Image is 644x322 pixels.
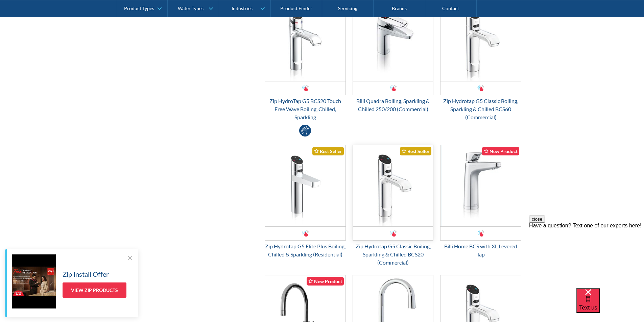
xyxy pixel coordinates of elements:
iframe: podium webchat widget prompt [529,216,644,297]
img: Billi Home BCS with XL Levered Tap [440,145,521,226]
div: Water Types [178,5,204,11]
a: Zip Hydrotap G5 Classic Boiling, Sparkling & Chilled BCS20 (Commercial)Best SellerZip Hydrotap G5... [353,145,434,267]
div: Product Types [124,5,154,11]
iframe: podium webchat widget bubble [576,288,644,322]
div: New Product [307,277,344,286]
div: Zip Hydrotap G5 Classic Boiling, Sparkling & Chilled BCS20 (Commercial) [353,242,434,267]
h5: Zip Install Offer [63,269,109,279]
div: Zip Hydrotap G5 Classic Boiling, Sparkling & Chilled BCS60 (Commercial) [440,97,521,121]
div: Best Seller [312,147,344,155]
div: Billi Home BCS with XL Levered Tap [440,242,521,258]
a: Billi Home BCS with XL Levered TapNew ProductBilli Home BCS with XL Levered Tap [440,145,521,258]
div: Zip HydroTap G5 BCS20 Touch Free Wave Boiling, Chilled, Sparkling [265,97,346,121]
div: Zip Hydrotap G5 Elite Plus Boiling, Chilled & Sparkling (Residential) [265,242,346,258]
div: Billi Quadra Boiling, Sparkling & Chilled 250/200 (Commercial) [353,97,434,113]
img: Zip Hydrotap G5 Classic Boiling, Sparkling & Chilled BCS20 (Commercial) [353,145,433,226]
a: Zip Hydrotap G5 Elite Plus Boiling, Chilled & Sparkling (Residential)Best SellerZip Hydrotap G5 E... [265,145,346,258]
a: View Zip Products [63,282,126,298]
img: Zip Hydrotap G5 Elite Plus Boiling, Chilled & Sparkling (Residential) [265,145,345,226]
div: New Product [482,147,519,155]
div: Industries [232,5,253,11]
div: Best Seller [400,147,431,155]
img: Zip Install Offer [12,254,56,308]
